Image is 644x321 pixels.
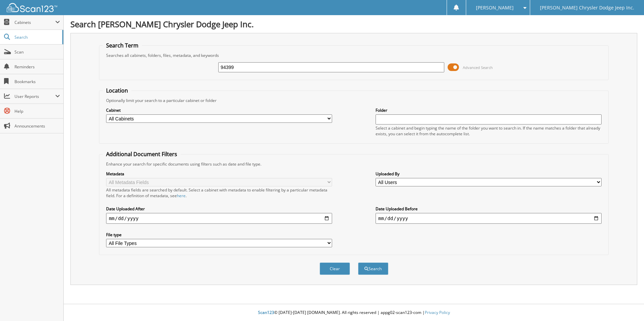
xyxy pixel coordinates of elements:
[103,98,605,103] div: Optionally limit your search to a particular cabinet or folder
[106,171,332,177] label: Metadata
[425,310,450,315] a: Privacy Policy
[106,232,332,238] label: File type
[358,262,388,275] button: Search
[376,171,602,177] label: Uploaded By
[70,19,637,30] h1: Search [PERSON_NAME] Chrysler Dodge Jeep Inc.
[103,87,131,94] legend: Location
[376,213,602,224] input: end
[14,64,60,70] span: Reminders
[14,34,59,40] span: Search
[14,94,55,99] span: User Reports
[103,161,605,167] div: Enhance your search for specific documents using filters such as date and file type.
[476,6,514,10] span: [PERSON_NAME]
[320,262,350,275] button: Clear
[103,150,181,158] legend: Additional Document Filters
[106,107,332,113] label: Cabinet
[14,49,60,55] span: Scan
[14,108,60,114] span: Help
[177,193,186,199] a: here
[103,52,605,58] div: Searches all cabinets, folders, files, metadata, and keywords
[103,42,142,49] legend: Search Term
[14,79,60,84] span: Bookmarks
[7,3,57,12] img: scan123-logo-white.svg
[540,6,634,10] span: [PERSON_NAME] Chrysler Dodge Jeep Inc.
[14,123,60,129] span: Announcements
[258,310,274,315] span: Scan123
[14,20,55,25] span: Cabinets
[610,289,644,321] iframe: Chat Widget
[376,125,602,137] div: Select a cabinet and begin typing the name of the folder you want to search in. If the name match...
[376,107,602,113] label: Folder
[64,305,644,321] div: © [DATE]-[DATE] [DOMAIN_NAME]. All rights reserved | appg02-scan123-com |
[376,206,602,212] label: Date Uploaded Before
[106,213,332,224] input: start
[106,206,332,212] label: Date Uploaded After
[463,65,493,70] span: Advanced Search
[106,187,332,199] div: All metadata fields are searched by default. Select a cabinet with metadata to enable filtering b...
